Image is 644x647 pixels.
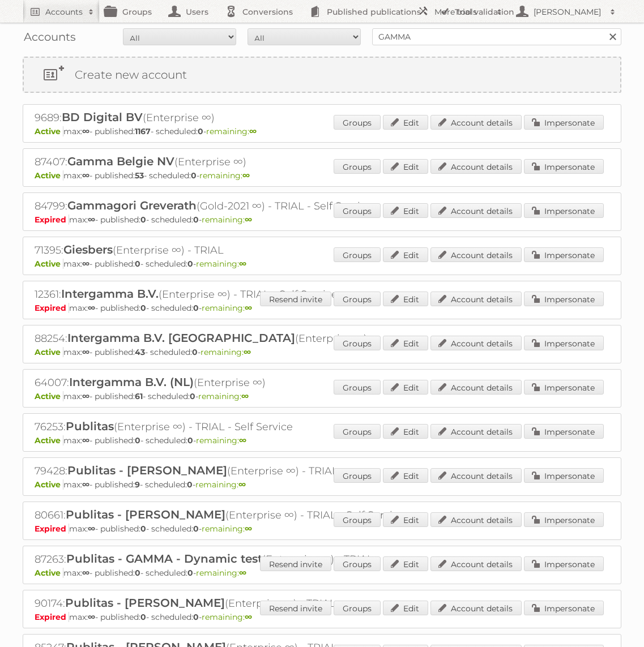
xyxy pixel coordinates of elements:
a: Account details [430,468,522,483]
strong: 0 [135,259,140,269]
a: Edit [383,159,428,174]
span: remaining: [199,170,250,181]
a: Edit [383,247,428,262]
a: Groups [334,115,381,130]
a: Edit [383,203,428,218]
a: Groups [334,159,381,174]
strong: ∞ [88,215,95,225]
strong: ∞ [244,347,251,357]
strong: 9 [135,479,140,490]
strong: 0 [135,568,140,578]
strong: ∞ [82,568,89,578]
span: Active [35,126,63,136]
strong: 0 [191,170,197,181]
a: Impersonate [524,203,604,218]
a: Edit [383,380,428,395]
strong: 0 [187,479,193,490]
a: Groups [334,203,381,218]
span: remaining: [206,126,257,136]
span: Publitas - GAMMA - Dynamic test [66,552,262,565]
span: remaining: [202,612,252,622]
strong: ∞ [245,524,252,534]
p: max: - published: - scheduled: - [35,215,609,225]
strong: ∞ [88,303,95,313]
span: Active [35,170,63,181]
a: Impersonate [524,424,604,439]
a: Account details [430,556,522,571]
strong: ∞ [82,435,89,445]
a: Account details [430,380,522,395]
strong: 0 [140,612,146,622]
strong: ∞ [239,568,246,578]
h2: Accounts [45,6,83,18]
span: Expired [35,524,69,534]
a: Resend invite [260,292,331,306]
h2: 76253: (Enterprise ∞) - TRIAL - Self Service [35,419,431,434]
strong: 0 [190,391,195,401]
a: Groups [334,424,381,439]
p: max: - published: - scheduled: - [35,170,609,181]
span: Active [35,347,63,357]
strong: ∞ [239,259,246,269]
a: Impersonate [524,556,604,571]
strong: ∞ [245,612,252,622]
h2: 9689: (Enterprise ∞) [35,110,431,125]
a: Impersonate [524,468,604,483]
a: Impersonate [524,380,604,395]
a: Groups [334,292,381,306]
strong: 43 [135,347,145,357]
p: max: - published: - scheduled: - [35,524,609,534]
a: Account details [430,247,522,262]
span: remaining: [198,391,249,401]
strong: ∞ [82,126,89,136]
span: BD Digital BV [62,110,143,124]
span: remaining: [196,435,246,445]
h2: More tools [434,6,491,18]
strong: 0 [187,259,193,269]
strong: 0 [193,612,199,622]
strong: ∞ [245,303,252,313]
span: Publitas [66,419,114,433]
a: Account details [430,115,522,130]
strong: ∞ [82,479,89,490]
span: Active [35,259,63,269]
p: max: - published: - scheduled: - [35,391,609,401]
h2: 80661: (Enterprise ∞) - TRIAL - Self Service [35,508,431,522]
a: Impersonate [524,159,604,174]
p: max: - published: - scheduled: - [35,259,609,269]
a: Account details [430,336,522,350]
span: Giesbers [63,243,113,256]
strong: 0 [193,303,199,313]
a: Groups [334,601,381,615]
strong: 0 [198,126,203,136]
h2: 90174: (Enterprise ∞) - TRIAL [35,596,431,611]
a: Edit [383,556,428,571]
a: Edit [383,292,428,306]
strong: ∞ [88,612,95,622]
span: remaining: [202,215,252,225]
strong: 0 [193,215,199,225]
a: Edit [383,115,428,130]
a: Impersonate [524,601,604,615]
a: Impersonate [524,247,604,262]
h2: 64007: (Enterprise ∞) [35,375,431,390]
a: Create new account [24,58,620,92]
strong: 0 [140,303,146,313]
a: Edit [383,601,428,615]
h2: 88254: (Enterprise ∞) [35,331,431,346]
span: remaining: [195,479,246,490]
a: Account details [430,512,522,527]
span: Intergamma B.V. [GEOGRAPHIC_DATA] [67,331,295,345]
h2: 71395: (Enterprise ∞) - TRIAL [35,243,431,258]
span: remaining: [202,303,252,313]
a: Groups [334,380,381,395]
strong: 0 [140,215,146,225]
span: Expired [35,303,69,313]
a: Impersonate [524,115,604,130]
strong: ∞ [245,215,252,225]
strong: ∞ [88,524,95,534]
span: Intergamma B.V. (NL) [69,375,194,389]
strong: ∞ [249,126,257,136]
strong: ∞ [82,391,89,401]
strong: ∞ [239,435,246,445]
